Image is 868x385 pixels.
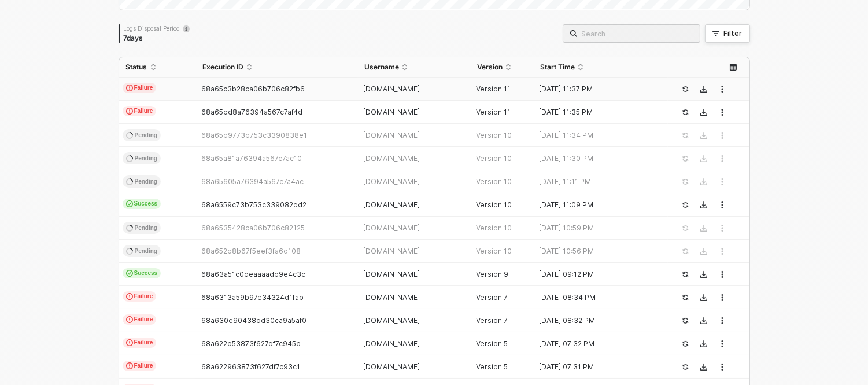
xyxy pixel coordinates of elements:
[201,223,305,232] span: 68a6535428ca06b706c82125
[700,109,707,116] span: icon-download
[476,154,512,163] span: Version 10
[582,27,693,40] input: Search
[533,247,659,256] div: [DATE] 10:56 PM
[730,64,737,71] span: icon-table
[476,85,511,93] span: Version 11
[476,131,512,140] span: Version 10
[357,57,470,78] th: Username
[705,24,750,43] button: Filter
[201,131,307,140] span: 68a65b9773b753c3390838e1
[533,131,659,140] div: [DATE] 11:34 PM
[123,338,157,348] span: Failure
[123,129,161,142] span: Pending
[126,85,133,91] span: icon-exclamation
[700,271,707,278] span: icon-download
[533,85,659,94] div: [DATE] 11:37 PM
[476,362,508,371] span: Version 5
[476,316,508,325] span: Version 7
[123,152,161,165] span: Pending
[123,314,157,325] span: Failure
[533,362,659,372] div: [DATE] 07:31 PM
[682,109,689,116] span: icon-success-page
[126,316,133,323] span: icon-exclamation
[700,201,707,208] span: icon-download
[363,131,420,140] span: [DOMAIN_NAME]
[123,175,161,188] span: Pending
[363,362,420,371] span: [DOMAIN_NAME]
[123,268,161,278] span: Success
[363,270,420,278] span: [DOMAIN_NAME]
[533,339,659,349] div: [DATE] 07:32 PM
[126,153,134,162] span: icon-spinner
[476,200,512,209] span: Version 10
[363,154,420,163] span: [DOMAIN_NAME]
[540,63,575,72] span: Start Time
[126,108,133,115] span: icon-exclamation
[363,339,420,348] span: [DOMAIN_NAME]
[700,317,707,324] span: icon-download
[682,364,689,371] span: icon-success-page
[123,199,161,209] span: Success
[126,200,133,207] span: icon-cards
[533,177,659,186] div: [DATE] 11:11 PM
[126,63,147,71] span: Status
[476,339,508,348] span: Version 5
[201,270,305,278] span: 68a63a51c0deaaaadb9e4c3c
[126,270,133,277] span: icon-cards
[363,316,420,325] span: [DOMAIN_NAME]
[476,293,508,302] span: Version 7
[123,291,157,302] span: Failure
[682,317,689,324] span: icon-success-page
[363,85,420,93] span: [DOMAIN_NAME]
[682,201,689,208] span: icon-success-page
[533,108,659,117] div: [DATE] 11:35 PM
[682,294,689,301] span: icon-success-page
[126,130,134,139] span: icon-spinner
[700,340,707,347] span: icon-download
[363,247,420,255] span: [DOMAIN_NAME]
[533,316,659,325] div: [DATE] 08:32 PM
[363,177,420,186] span: [DOMAIN_NAME]
[126,293,133,300] span: icon-exclamation
[724,29,743,38] div: Filter
[126,362,133,369] span: icon-exclamation
[123,361,157,371] span: Failure
[700,86,707,93] span: icon-download
[533,293,659,302] div: [DATE] 08:34 PM
[363,293,420,302] span: [DOMAIN_NAME]
[682,340,689,347] span: icon-success-page
[363,200,420,209] span: [DOMAIN_NAME]
[533,200,659,210] div: [DATE] 11:09 PM
[126,246,134,255] span: icon-spinner
[700,294,707,301] span: icon-download
[533,223,659,233] div: [DATE] 10:59 PM
[201,293,304,302] span: 68a6313a59b97e34324d1fab
[123,222,161,234] span: Pending
[201,362,300,371] span: 68a622963873f627df7c93c1
[201,316,306,325] span: 68a630e90438dd30ca9a5af0
[201,247,301,255] span: 68a652b8b67f5eef3fa6d108
[682,271,689,278] span: icon-success-page
[126,223,134,232] span: icon-spinner
[201,200,306,209] span: 68a6559c73b753c339082dd2
[201,154,302,163] span: 68a65a81a76394a567c7ac10
[201,85,305,93] span: 68a65c3b28ca06b706c82fb6
[364,63,399,72] span: Username
[476,108,511,116] span: Version 11
[476,177,512,186] span: Version 10
[201,339,301,348] span: 68a622b53873f627df7c945b
[126,339,133,346] span: icon-exclamation
[476,223,512,232] span: Version 10
[476,270,508,278] span: Version 9
[470,57,533,78] th: Version
[195,57,357,78] th: Execution ID
[477,63,503,72] span: Version
[700,364,707,371] span: icon-download
[126,177,134,185] span: icon-spinner
[201,177,304,186] span: 68a65605a76394a567c7a4ac
[476,247,512,255] span: Version 10
[124,24,190,32] div: Logs Disposal Period
[123,245,161,258] span: Pending
[682,86,689,93] span: icon-success-page
[533,270,659,279] div: [DATE] 09:12 PM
